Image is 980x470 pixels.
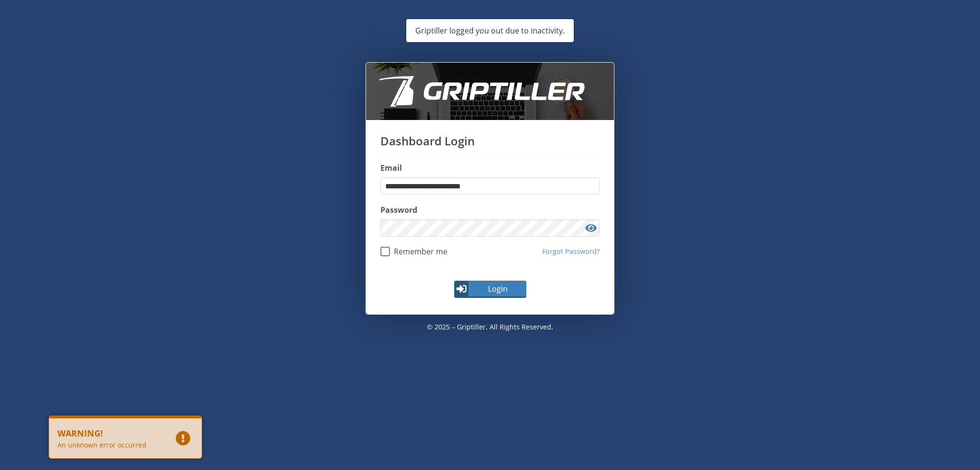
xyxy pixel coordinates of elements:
span: Login [470,283,525,295]
a: Forgot Password? [542,246,600,257]
div: Griptiller logged you out due to inactivity. [408,21,572,40]
button: Login [454,281,526,298]
h1: Dashboard Login [380,134,600,155]
b: Warning! [57,427,159,440]
span: Remember me [390,247,447,256]
label: Password [380,204,600,216]
label: Email [380,162,600,174]
p: © 2025 – Griptiller. All rights reserved. [366,315,614,339]
div: An unknown error occurred [57,440,159,450]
